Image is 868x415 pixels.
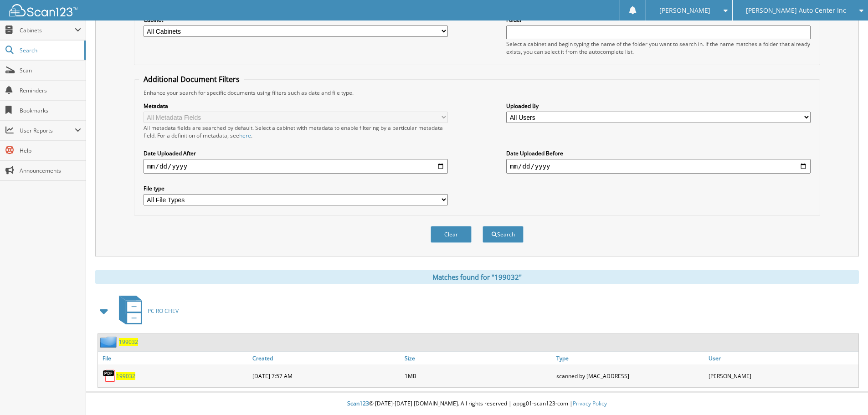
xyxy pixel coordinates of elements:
span: Cabinets [20,26,75,34]
div: scanned by [MAC_ADDRESS] [554,367,706,385]
span: Scan123 [347,400,369,407]
span: [PERSON_NAME] [659,8,710,13]
div: [DATE] 7:57 AM [250,367,402,385]
img: PDF.png [103,369,116,383]
span: Bookmarks [20,107,81,114]
span: Announcements [20,167,81,174]
span: Help [20,147,81,154]
div: [PERSON_NAME] [706,367,858,385]
div: © [DATE]-[DATE] [DOMAIN_NAME]. All rights reserved | appg01-scan123-com | [86,393,868,415]
button: Search [483,226,524,243]
label: Date Uploaded After [144,149,448,157]
div: 1MB [402,367,555,385]
legend: Additional Document Filters [139,74,244,84]
a: File [98,352,250,364]
iframe: Chat Widget [822,371,868,415]
div: Matches found for "199032" [95,270,859,284]
span: [PERSON_NAME] Auto Center Inc [746,8,846,13]
a: here [239,132,251,139]
label: Uploaded By [506,102,811,110]
span: User Reports [20,127,75,134]
a: 199032 [116,372,135,380]
a: PC RO CHEV [113,293,179,329]
label: Metadata [144,102,448,110]
span: Search [20,46,80,54]
label: File type [144,184,448,192]
input: start [144,159,448,174]
span: PC RO CHEV [148,307,179,315]
span: Reminders [20,87,81,94]
a: 199032 [119,338,138,346]
a: Created [250,352,402,364]
button: Clear [431,226,472,243]
img: folder2.png [100,336,119,348]
div: Enhance your search for specific documents using filters such as date and file type. [139,89,815,97]
a: User [706,352,858,364]
a: Size [402,352,555,364]
div: Select a cabinet and begin typing the name of the folder you want to search in. If the name match... [506,40,811,56]
span: Scan [20,67,81,74]
a: Privacy Policy [573,400,607,407]
label: Date Uploaded Before [506,149,811,157]
div: All metadata fields are searched by default. Select a cabinet with metadata to enable filtering b... [144,124,448,139]
img: scan123-logo-white.svg [9,4,77,16]
a: Type [554,352,706,364]
input: end [506,159,811,174]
